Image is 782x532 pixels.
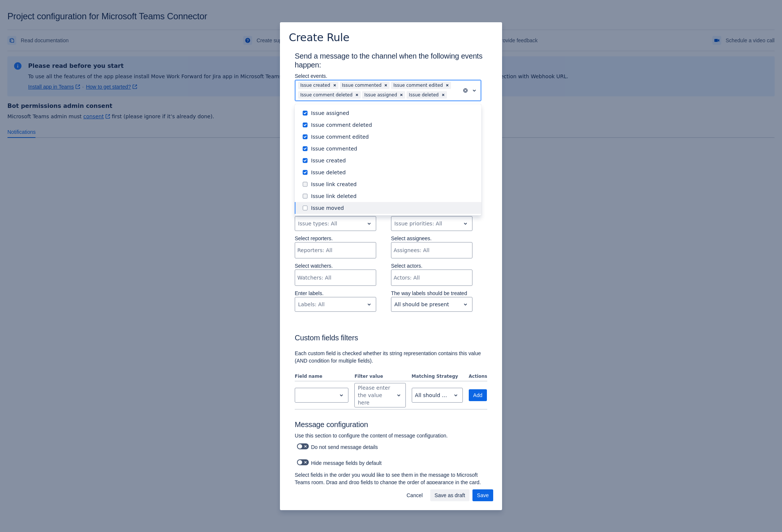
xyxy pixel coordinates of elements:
h3: Create Rule [289,31,350,46]
span: Add [473,389,482,401]
span: Cancel [407,489,423,501]
span: Clear [398,92,404,98]
div: Remove Issue assigned [398,91,405,99]
div: Issue comment edited [391,82,444,89]
p: Select watchers. [295,262,376,270]
p: Select events. [295,72,481,80]
p: Select reporters. [295,235,376,242]
p: Enter labels. [295,290,376,297]
span: Clear [440,92,446,98]
span: open [394,391,403,400]
div: Remove Issue comment edited [444,82,451,89]
div: Issue commented [340,82,382,89]
th: Field name [295,372,351,381]
p: Select fields in the order you would like to see them in the message to Microsoft Teams room. Dra... [295,471,481,486]
h3: Message configuration [295,420,487,432]
span: Save as draft [435,489,465,501]
span: open [451,391,460,400]
th: Actions [466,372,487,381]
p: Each custom field is checked whether its string representation contains this value (AND condition... [295,350,487,364]
span: open [461,219,470,228]
div: Issue created [311,157,477,164]
span: Clear [444,82,450,88]
div: Remove Issue commented [382,82,390,89]
span: open [365,300,374,309]
div: Issue link created [311,181,477,188]
div: Issue deleted [311,169,477,176]
span: Clear [332,82,338,88]
button: Save as draft [430,489,470,501]
span: open [365,219,374,228]
div: Hide message fields by default [295,457,481,467]
div: Issue assigned [362,91,398,99]
span: open [461,300,470,309]
div: Please enter the value here [358,384,390,406]
p: Use this section to configure the content of message configuration. [295,432,481,439]
button: Cancel [402,489,427,501]
div: Issue link deleted [311,192,477,200]
div: Issue created [298,82,331,89]
div: Issue commented [311,145,477,152]
div: Issue assigned [311,109,477,117]
h3: Custom fields filters [295,333,487,345]
div: Issue comment deleted [298,91,353,99]
button: clear [462,87,468,93]
div: Issue deleted [407,91,439,99]
button: Save [472,489,493,501]
div: Remove Issue deleted [440,91,447,99]
span: Clear [354,92,360,98]
div: Do not send message details [295,441,481,452]
div: Issue comment deleted [311,121,477,129]
div: Issue comment edited [311,133,477,141]
div: Remove Issue created [331,82,338,89]
th: Filter value [351,372,408,381]
button: Add [469,389,487,401]
span: open [470,86,479,95]
span: Clear [383,82,389,88]
p: The way labels should be treated [391,290,472,297]
div: Issue moved [311,204,477,212]
p: Select actors. [391,262,472,270]
th: Matching Strategy [409,372,466,381]
p: Select assignees. [391,235,472,242]
span: Save [477,489,489,501]
span: open [337,391,346,400]
h3: Send a message to the channel when the following events happen: [295,52,487,72]
div: Remove Issue comment deleted [353,91,361,99]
